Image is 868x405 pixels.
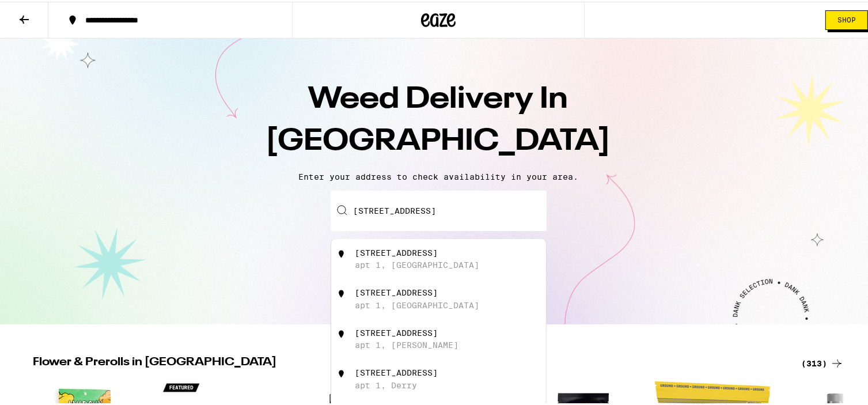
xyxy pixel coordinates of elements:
div: apt 1, [GEOGRAPHIC_DATA] [355,259,479,268]
button: Shop [825,9,868,28]
input: Enter your delivery address [331,189,547,229]
a: (313) [801,355,844,369]
div: [STREET_ADDRESS] [355,366,438,376]
div: [STREET_ADDRESS] [355,327,438,336]
span: Shop [837,15,856,22]
h2: Flower & Prerolls in [GEOGRAPHIC_DATA] [33,355,787,369]
div: apt 1, [PERSON_NAME] [355,339,458,348]
span: [GEOGRAPHIC_DATA] [266,125,611,155]
span: Hi. Need any help? [7,8,83,17]
div: [STREET_ADDRESS] [355,286,438,296]
h1: Weed Delivery In [237,77,640,161]
div: apt 1, [GEOGRAPHIC_DATA] [355,299,479,308]
p: Enter your address to check availability in your area. [12,171,865,180]
img: 7856 Old Auburn Rd [336,366,347,378]
div: [STREET_ADDRESS] [355,247,438,256]
div: apt 1, Derry [355,379,417,388]
img: 7856 Old Auburn Rd [336,286,347,298]
img: 7856 Old Auburn Rd [336,247,347,258]
img: 7856 Old Auburn Rd [336,327,347,338]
